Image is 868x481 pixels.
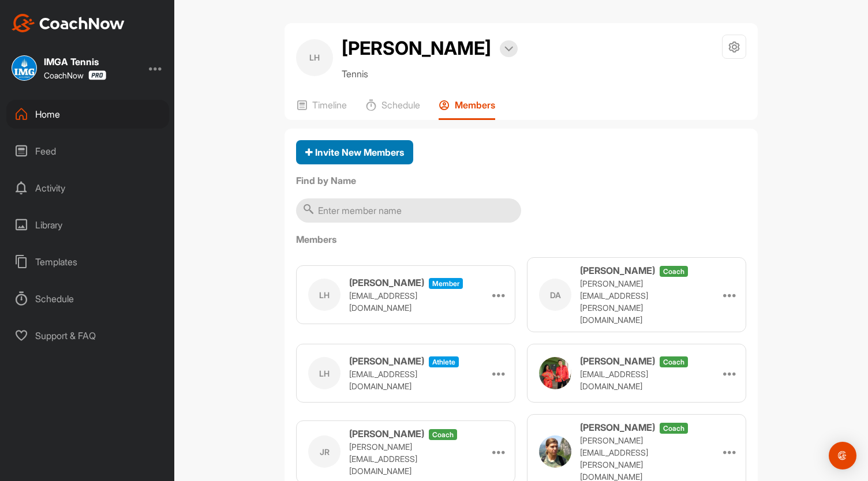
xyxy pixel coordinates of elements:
[312,99,347,111] p: Timeline
[455,99,495,111] p: Members
[381,99,420,111] p: Schedule
[580,277,695,326] p: [PERSON_NAME][EMAIL_ADDRESS][PERSON_NAME][DOMAIN_NAME]
[6,284,169,313] div: Schedule
[349,427,424,441] h3: [PERSON_NAME]
[6,174,169,202] div: Activity
[504,46,513,52] img: arrow-down
[342,67,518,81] p: Tennis
[6,137,169,166] div: Feed
[296,39,333,76] div: LH
[660,266,688,277] span: coach
[44,57,106,66] div: IMGA Tennis
[12,55,37,81] img: square_fbd24ebe9e7d24b63c563b236df2e5b1.jpg
[308,279,341,311] div: LH
[539,357,571,389] img: user
[6,211,169,239] div: Library
[296,232,746,246] label: Members
[6,247,169,276] div: Templates
[296,198,521,223] input: Enter member name
[580,264,655,277] h3: [PERSON_NAME]
[349,276,424,290] h3: [PERSON_NAME]
[349,354,424,368] h3: [PERSON_NAME]
[88,70,106,80] img: CoachNow Pro
[580,420,655,434] h3: [PERSON_NAME]
[429,278,463,289] span: Member
[305,146,404,158] span: Invite New Members
[6,321,169,350] div: Support & FAQ
[296,140,413,165] button: Invite New Members
[429,356,459,367] span: athlete
[539,279,571,311] div: DA
[349,368,465,392] p: [EMAIL_ADDRESS][DOMAIN_NAME]
[660,423,688,434] span: coach
[580,368,695,392] p: [EMAIL_ADDRESS][DOMAIN_NAME]
[6,100,169,129] div: Home
[308,357,341,389] div: LH
[429,429,457,440] span: coach
[44,70,106,80] div: CoachNow
[296,174,746,187] label: Find by Name
[12,14,125,32] img: CoachNow
[342,35,491,62] h2: [PERSON_NAME]
[349,290,465,314] p: [EMAIL_ADDRESS][DOMAIN_NAME]
[580,354,655,368] h3: [PERSON_NAME]
[308,435,341,468] div: JR
[829,442,856,469] div: Open Intercom Messenger
[660,356,688,367] span: coach
[539,435,571,468] img: user
[349,441,465,477] p: [PERSON_NAME][EMAIL_ADDRESS][DOMAIN_NAME]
